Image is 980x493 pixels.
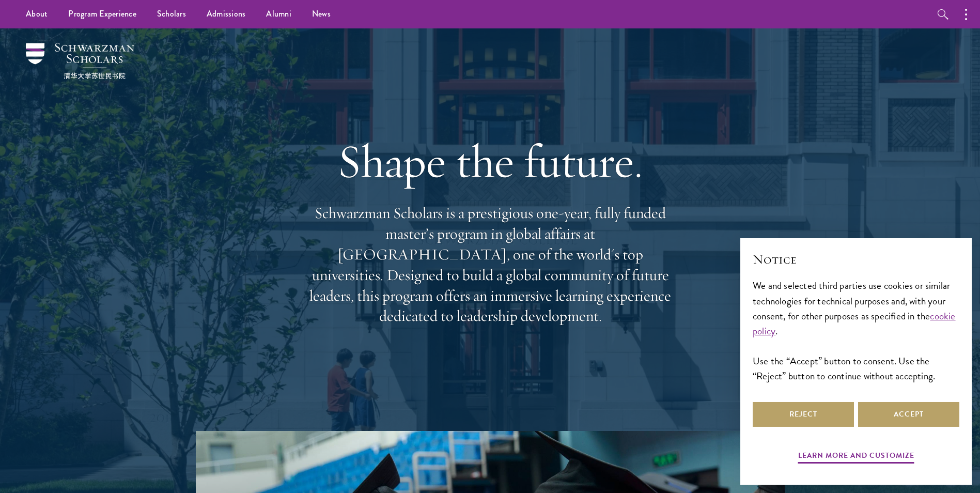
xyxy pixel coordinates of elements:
button: Reject [753,402,854,427]
a: cookie policy [753,309,956,338]
img: Schwarzman Scholars [26,43,134,79]
h2: Notice [753,251,959,268]
p: Schwarzman Scholars is a prestigious one-year, fully funded master’s program in global affairs at... [304,203,676,327]
div: We and selected third parties use cookies or similar technologies for technical purposes and, wit... [753,278,959,383]
button: Accept [858,402,959,427]
h1: Shape the future. [304,132,676,190]
button: Learn more and customize [798,449,914,465]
